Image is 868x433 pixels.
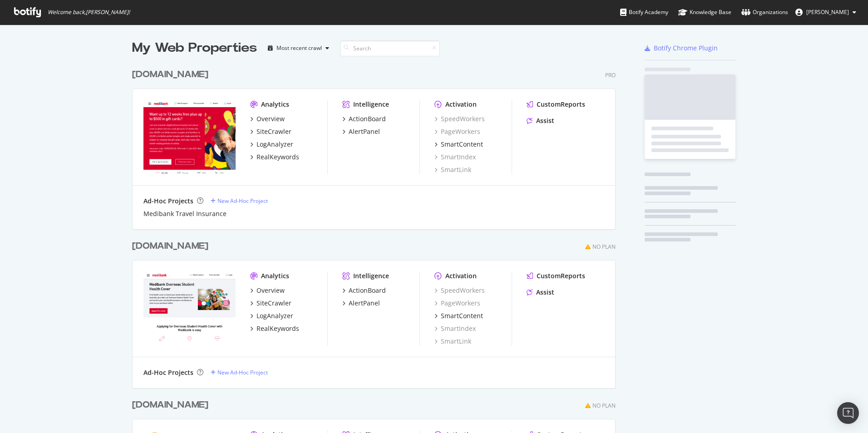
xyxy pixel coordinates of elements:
[276,45,322,51] div: Most recent crawl
[211,369,268,376] a: New Ad-Hoc Project
[537,271,585,280] div: CustomReports
[434,286,485,295] a: SpeedWorkers
[250,299,291,308] a: SiteCrawler
[434,165,471,174] a: SmartLink
[256,324,299,333] div: RealKeywords
[264,41,333,55] button: Most recent crawl
[741,8,788,17] div: Organizations
[143,368,193,377] div: Ad-Hoc Projects
[434,153,476,162] a: SmartIndex
[434,299,480,308] a: PageWorkers
[592,243,616,251] div: No Plan
[342,114,386,123] a: ActionBoard
[256,311,293,320] div: LogAnalyzer
[441,311,483,320] div: SmartContent
[143,209,227,218] a: Medibank Travel Insurance
[678,8,731,17] div: Knowledge Base
[48,9,130,16] span: Welcome back, [PERSON_NAME] !
[340,40,440,56] input: Search
[143,271,236,345] img: Medibankoshc.com.au
[261,271,289,280] div: Analytics
[434,127,480,136] a: PageWorkers
[132,240,208,253] div: [DOMAIN_NAME]
[256,153,299,162] div: RealKeywords
[353,100,389,109] div: Intelligence
[527,271,585,280] a: CustomReports
[788,5,863,20] button: [PERSON_NAME]
[342,127,380,136] a: AlertPanel
[250,140,293,149] a: LogAnalyzer
[256,140,293,149] div: LogAnalyzer
[620,8,668,17] div: Botify Academy
[434,140,483,149] a: SmartContent
[527,100,585,109] a: CustomReports
[654,44,718,53] div: Botify Chrome Plugin
[349,114,386,123] div: ActionBoard
[250,114,285,123] a: Overview
[536,288,554,297] div: Assist
[349,299,380,308] div: AlertPanel
[256,299,291,308] div: SiteCrawler
[217,369,268,376] div: New Ad-Hoc Project
[132,39,257,57] div: My Web Properties
[132,399,208,412] div: [DOMAIN_NAME]
[434,114,485,123] a: SpeedWorkers
[250,127,291,136] a: SiteCrawler
[605,71,616,79] div: Pro
[211,197,268,205] a: New Ad-Hoc Project
[261,100,289,109] div: Analytics
[645,44,718,53] a: Botify Chrome Plugin
[434,311,483,320] a: SmartContent
[143,100,236,173] img: Medibank.com.au
[256,127,291,136] div: SiteCrawler
[132,68,212,81] a: [DOMAIN_NAME]
[217,197,268,205] div: New Ad-Hoc Project
[132,68,208,81] div: [DOMAIN_NAME]
[250,311,293,320] a: LogAnalyzer
[132,399,212,412] a: [DOMAIN_NAME]
[250,153,299,162] a: RealKeywords
[250,324,299,333] a: RealKeywords
[256,114,285,123] div: Overview
[527,288,554,297] a: Assist
[445,271,477,280] div: Activation
[349,127,380,136] div: AlertPanel
[527,116,554,125] a: Assist
[806,8,849,16] span: Armaan Gandhok
[441,140,483,149] div: SmartContent
[342,286,386,295] a: ActionBoard
[837,402,859,424] div: Open Intercom Messenger
[250,286,285,295] a: Overview
[143,197,193,206] div: Ad-Hoc Projects
[592,402,616,409] div: No Plan
[537,100,585,109] div: CustomReports
[434,324,476,333] a: SmartIndex
[445,100,477,109] div: Activation
[256,286,285,295] div: Overview
[434,337,471,346] a: SmartLink
[353,271,389,280] div: Intelligence
[342,299,380,308] a: AlertPanel
[349,286,386,295] div: ActionBoard
[536,116,554,125] div: Assist
[132,240,212,253] a: [DOMAIN_NAME]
